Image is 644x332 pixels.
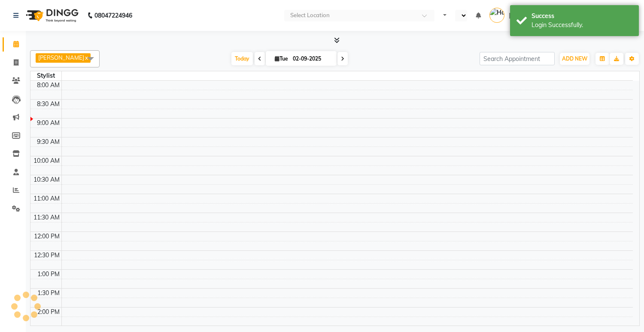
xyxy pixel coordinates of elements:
input: 2025-09-02 [290,52,333,65]
span: ADD NEW [562,55,587,62]
div: 11:30 AM [32,213,61,222]
b: 08047224946 [94,3,132,27]
div: 10:30 AM [32,175,61,184]
div: 8:00 AM [35,81,61,90]
span: Today [231,52,253,65]
div: Success [532,12,632,21]
img: logo [22,3,81,27]
div: 1:00 PM [36,270,61,279]
div: 2:00 PM [36,308,61,317]
div: 9:30 AM [35,137,61,146]
img: Hari Krishna [489,8,504,23]
span: [PERSON_NAME][DEMOGRAPHIC_DATA] [509,11,628,20]
div: 8:30 AM [35,100,61,109]
div: 12:30 PM [32,251,61,260]
div: 1:30 PM [36,289,61,298]
div: 11:00 AM [32,194,61,203]
div: Stylist [30,71,61,80]
span: Tue [273,55,290,62]
div: 9:00 AM [35,119,61,128]
div: 10:00 AM [32,156,61,165]
input: Search Appointment [480,52,555,65]
div: 12:00 PM [32,232,61,241]
span: [PERSON_NAME] [38,54,84,61]
button: ADD NEW [560,53,589,65]
div: Select Location [290,11,330,20]
div: Login Successfully. [532,21,632,30]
